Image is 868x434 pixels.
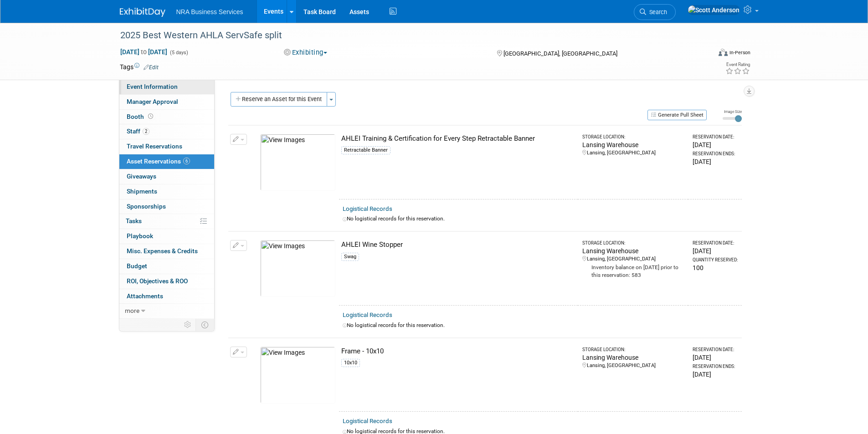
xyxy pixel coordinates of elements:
span: [GEOGRAPHIC_DATA], [GEOGRAPHIC_DATA] [503,50,617,57]
span: Search [646,9,667,15]
div: No logistical records for this reservation. [343,322,738,329]
a: Staff2 [119,124,214,139]
div: Reservation Date: [693,240,738,246]
div: Storage Location: [582,240,685,246]
a: ROI, Objectives & ROO [119,274,214,289]
span: Tasks [126,217,142,225]
a: Event Information [119,80,214,94]
td: Toggle Event Tabs [195,319,214,331]
span: to [139,48,148,56]
div: In-Person [729,49,750,56]
div: Lansing Warehouse [582,140,685,149]
button: Generate Pull Sheet [647,110,707,120]
div: Lansing Warehouse [582,246,685,255]
img: Scott Anderson [688,5,740,15]
span: Staff [127,128,149,135]
span: Misc. Expenses & Credits [127,247,198,255]
div: 10x10 [341,359,360,367]
img: View Images [260,134,335,191]
div: Swag [341,253,359,261]
div: Frame - 10x10 [341,347,574,356]
img: View Images [260,240,335,297]
div: 2025 Best Western AHLA ServSafe split [117,27,697,44]
img: ExhibitDay [120,8,165,17]
div: 100 [693,263,738,272]
div: [DATE] [693,370,738,379]
img: Format-Inperson.png [719,49,728,56]
span: ROI, Objectives & ROO [127,277,188,285]
a: Shipments [119,184,214,199]
div: Lansing, [GEOGRAPHIC_DATA] [582,255,685,263]
span: Shipments [127,188,157,195]
div: [DATE] [693,140,738,149]
span: Travel Reservations [127,143,182,150]
span: Booth [127,113,155,120]
a: Booth [119,110,214,124]
span: [DATE] [DATE] [120,48,168,56]
div: AHLEI Wine Stopper [341,240,574,250]
span: 6 [183,158,190,164]
div: Reservation Date: [693,347,738,353]
div: Reservation Date: [693,134,738,140]
div: Retractable Banner [341,146,390,154]
div: Reservation Ends: [693,363,738,370]
div: Lansing, [GEOGRAPHIC_DATA] [582,149,685,157]
a: Budget [119,259,214,274]
div: Quantity Reserved: [693,257,738,263]
span: Attachments [127,292,163,300]
div: Lansing Warehouse [582,353,685,362]
button: Exhibiting [281,48,331,57]
span: Playbook [127,232,153,240]
span: (5 days) [169,50,188,56]
img: View Images [260,347,335,403]
a: Giveaways [119,169,214,184]
a: Logistical Records [343,205,392,212]
div: No logistical records for this reservation. [343,215,738,223]
a: Search [634,4,676,20]
a: more [119,304,214,318]
span: Giveaways [127,173,156,180]
a: Asset Reservations6 [119,154,214,169]
div: Event Rating [725,62,750,67]
a: Travel Reservations [119,139,214,154]
div: Event Format [657,47,751,61]
span: Budget [127,262,147,270]
span: Asset Reservations [127,158,190,165]
button: Reserve an Asset for this Event [231,92,327,107]
span: Booth not reserved yet [146,113,155,120]
span: Event Information [127,83,178,90]
span: Manager Approval [127,98,178,105]
a: Logistical Records [343,418,392,424]
span: 2 [143,128,149,135]
a: Manager Approval [119,95,214,109]
span: Sponsorships [127,203,166,210]
div: [DATE] [693,157,738,166]
span: NRA Business Services [176,8,243,15]
a: Sponsorships [119,199,214,214]
a: Attachments [119,289,214,304]
td: Tags [120,62,159,71]
a: Logistical Records [343,311,392,318]
a: Tasks [119,214,214,229]
div: Reservation Ends: [693,151,738,157]
div: Inventory balance on [DATE] prior to this reservation: 583 [582,263,685,279]
td: Personalize Event Tab Strip [180,319,196,331]
a: Playbook [119,229,214,244]
a: Misc. Expenses & Credits [119,244,214,259]
div: [DATE] [693,246,738,255]
div: Storage Location: [582,134,685,140]
a: Edit [144,64,159,71]
div: Image Size [723,109,742,114]
div: [DATE] [693,353,738,362]
span: more [125,307,139,314]
div: Lansing, [GEOGRAPHIC_DATA] [582,362,685,369]
div: AHLEI Training & Certification for Every Step Retractable Banner [341,134,574,143]
div: Storage Location: [582,347,685,353]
